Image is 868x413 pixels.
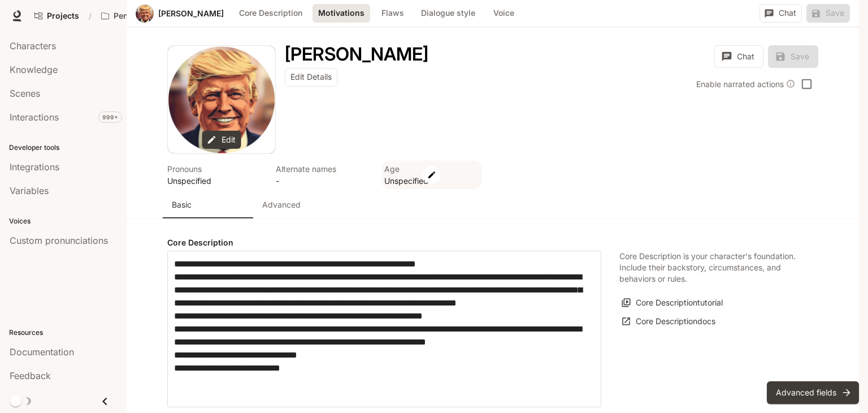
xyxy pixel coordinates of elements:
[276,175,371,187] p: -
[313,4,370,23] button: Motivations
[619,312,718,331] a: Core Descriptiondocs
[202,131,241,149] button: Edit
[767,381,859,404] button: Advanced fields
[172,199,192,210] p: Basic
[285,68,337,87] button: Edit Details
[114,11,177,21] p: Pen Pals [Production]
[714,45,763,68] button: Chat
[84,10,96,22] div: /
[759,4,802,23] button: Chat
[619,251,800,285] p: Core Description is your character's foundation. Include their backstory, circumstances, and beha...
[696,78,795,90] div: Enable narrated actions
[619,294,726,312] button: Core Descriptiontutorial
[167,163,262,187] button: Open character details dialog
[158,10,224,18] a: [PERSON_NAME]
[167,237,601,248] h4: Core Description
[384,163,479,187] button: Open character details dialog
[375,4,411,23] button: Flaws
[262,199,301,210] p: Advanced
[96,5,194,27] button: Open workspace menu
[285,43,428,65] h1: [PERSON_NAME]
[276,163,371,175] p: Alternate names
[415,4,481,23] button: Dialogue style
[47,11,79,21] span: Projects
[233,4,308,23] button: Core Description
[136,5,154,23] div: Avatar image
[167,163,262,175] p: Pronouns
[29,5,84,27] a: Go to projects
[168,46,275,153] div: Avatar image
[168,46,275,153] button: Open character avatar dialog
[285,45,428,63] button: Open character details dialog
[136,5,154,23] button: Open character avatar dialog
[276,163,371,187] button: Open character details dialog
[485,4,522,23] button: Voice
[167,251,601,407] div: label
[167,175,262,187] p: Unspecified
